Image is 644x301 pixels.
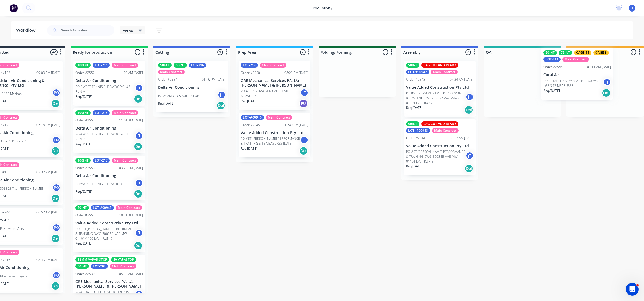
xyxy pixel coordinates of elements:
[123,27,133,33] span: Views
[10,4,18,12] img: Factory
[309,4,335,12] div: productivity
[61,25,114,36] input: Search for orders...
[626,283,639,296] iframe: Intercom live chat
[16,27,38,34] div: Workflow
[630,6,634,10] span: PF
